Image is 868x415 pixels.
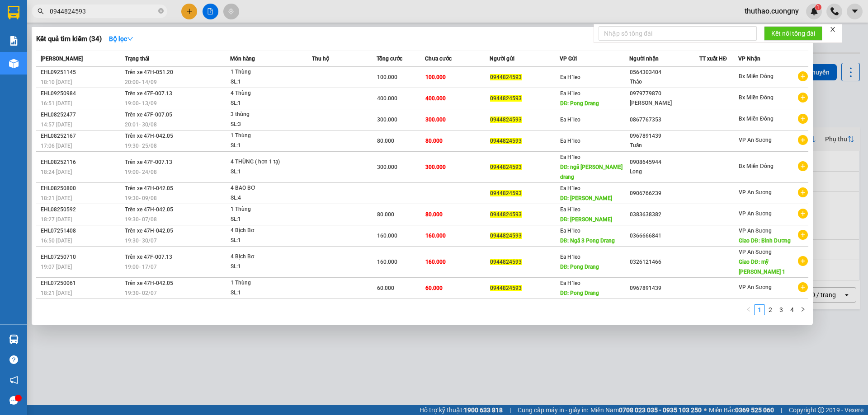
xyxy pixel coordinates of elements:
[787,304,797,315] li: 4
[8,6,19,19] img: logo-vxr
[699,56,727,62] span: TT xuất HĐ
[764,26,822,41] button: Kết nối tổng đài
[158,7,164,16] span: close-circle
[739,94,774,101] span: Bx Miền Đông
[425,211,443,218] span: 80.000
[125,56,149,62] span: Trạng thái
[425,95,446,102] span: 400.000
[125,121,157,128] span: 20:01 - 30/08
[560,290,599,296] span: DĐ: Pong Drang
[158,8,164,14] span: close-circle
[125,112,172,118] span: Trên xe 47F-007.05
[41,216,72,223] span: 18:27 [DATE]
[798,161,808,171] span: plus-circle
[125,100,157,107] span: 19:00 - 13/09
[739,210,772,217] span: VP An Sương
[377,233,397,239] span: 160.000
[231,98,298,108] div: SL: 1
[41,131,122,141] div: EHL08252167
[425,117,446,123] span: 300.000
[798,114,808,124] span: plus-circle
[560,100,599,107] span: DĐ: Pong Drang
[377,95,397,102] span: 400.000
[800,307,806,312] span: right
[41,56,83,62] span: [PERSON_NAME]
[231,157,298,167] div: 4 THÙNG ( hơn 1 tạ)
[754,304,765,315] li: 1
[560,280,580,286] span: Ea H`leo
[560,206,580,213] span: Ea H`leo
[560,228,580,234] span: Ea H`leo
[743,304,754,315] li: Previous Page
[490,56,514,62] span: Người gửi
[787,305,797,315] a: 4
[776,305,786,315] a: 3
[231,236,298,246] div: SL: 1
[629,56,659,62] span: Người nhận
[630,257,699,267] div: 0326121466
[9,376,18,384] span: notification
[743,304,754,315] button: left
[771,28,815,38] span: Kết nối tổng đài
[9,59,19,68] img: warehouse-icon
[231,141,298,151] div: SL: 1
[599,26,757,41] input: Nhập số tổng đài
[230,56,255,62] span: Món hàng
[231,193,298,203] div: SL: 4
[127,36,133,42] span: down
[41,89,122,98] div: EHL09250984
[630,189,699,198] div: 0906766239
[739,238,791,244] span: Giao DĐ: Bình Dương
[630,158,699,167] div: 0908645944
[560,56,577,62] span: VP Gửi
[377,56,402,62] span: Tổng cước
[798,282,808,292] span: plus-circle
[776,304,787,315] li: 3
[739,189,772,196] span: VP An Sương
[739,137,772,143] span: VP An Sương
[377,285,394,291] span: 60.000
[41,252,122,262] div: EHL07250710
[41,226,122,236] div: EHL07251408
[630,77,699,87] div: Thảo
[231,77,298,87] div: SL: 1
[630,167,699,177] div: Long
[125,159,172,165] span: Trên xe 47F-007.13
[231,262,298,272] div: SL: 1
[125,264,157,270] span: 19:00 - 17/07
[425,56,452,62] span: Chưa cước
[739,163,774,169] span: Bx Miền Đông
[125,69,173,75] span: Trên xe 47H-051.20
[425,74,446,80] span: 100.000
[41,100,72,107] span: 16:51 [DATE]
[377,117,397,123] span: 300.000
[377,74,397,80] span: 100.000
[798,209,808,219] span: plus-circle
[125,90,172,97] span: Trên xe 47F-007.13
[739,228,772,234] span: VP An Sương
[102,32,141,46] button: Bộ lọcdown
[231,120,298,130] div: SL: 3
[41,238,72,244] span: 16:50 [DATE]
[231,205,298,214] div: 1 Thùng
[125,79,157,85] span: 20:00 - 14/09
[560,164,623,180] span: DĐ: ngã [PERSON_NAME] drang
[312,56,329,62] span: Thu hộ
[739,284,772,290] span: VP An Sương
[9,335,19,344] img: warehouse-icon
[630,284,699,293] div: 0967891439
[739,116,774,122] span: Bx Miền Đông
[755,305,764,315] a: 1
[125,195,157,201] span: 19:30 - 09/08
[490,259,522,265] span: 0944824593
[125,133,173,139] span: Trên xe 47H-042.05
[41,68,122,77] div: EHL09251145
[125,238,157,244] span: 19:30 - 30/07
[125,254,172,260] span: Trên xe 47F-007.13
[425,164,446,170] span: 300.000
[125,228,173,234] span: Trên xe 47H-042.05
[425,285,443,291] span: 60.000
[490,74,522,80] span: 0944824593
[41,195,72,201] span: 18:21 [DATE]
[798,93,808,103] span: plus-circle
